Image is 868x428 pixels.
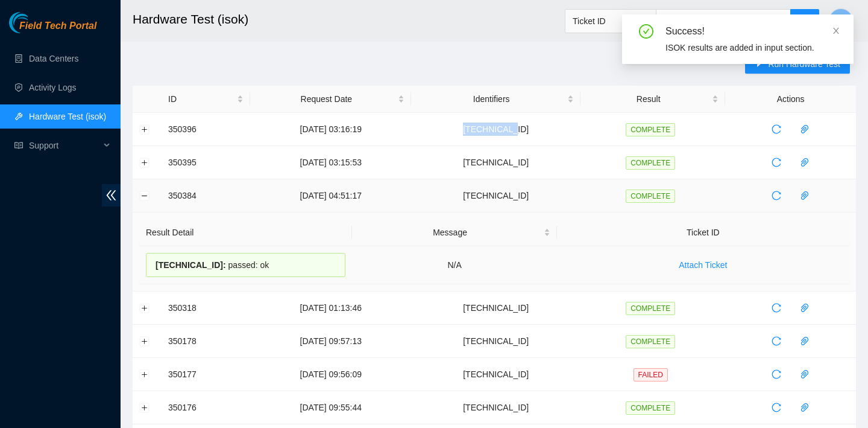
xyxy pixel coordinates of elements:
span: C [837,13,844,28]
a: Akamai TechnologiesField Tech Portal [9,22,96,37]
span: read [14,141,23,150]
button: paper-clip [795,120,814,139]
span: reload [767,303,785,313]
span: COMPLETE [626,156,675,170]
input: Enter text here... [656,9,791,33]
span: COMPLETE [626,123,675,136]
span: COMPLETE [626,401,675,415]
td: 350395 [162,146,250,179]
div: Success! [665,24,839,39]
th: Ticket ID [557,219,849,246]
span: reload [767,403,785,412]
button: Attach Ticket [669,255,737,275]
td: [DATE] 03:15:53 [250,146,411,179]
button: Expand row [140,403,149,412]
span: paper-clip [796,124,814,134]
span: Attach Ticket [679,258,727,272]
span: Support [29,133,100,158]
td: [DATE] 03:16:19 [250,113,411,146]
button: paper-clip [795,331,814,351]
button: paper-clip [795,186,814,205]
span: COMPLETE [626,335,675,348]
button: paper-clip [795,298,814,318]
td: 350318 [162,292,250,325]
button: reload [767,398,786,417]
button: reload [767,365,786,384]
button: paper-clip [795,365,814,384]
td: [DATE] 09:57:13 [250,325,411,358]
span: FAILED [634,368,668,382]
button: reload [767,298,786,318]
button: search [790,9,819,33]
span: reload [767,369,785,379]
button: Expand row [140,369,149,379]
span: paper-clip [796,303,814,313]
th: Actions [725,86,856,113]
span: double-left [102,184,121,206]
span: paper-clip [796,158,814,167]
button: paper-clip [795,398,814,417]
span: reload [767,158,785,167]
button: C [829,8,853,33]
img: Akamai Technologies [9,12,61,33]
button: reload [767,153,786,172]
td: [TECHNICAL_ID] [411,179,580,212]
button: Collapse row [140,191,149,200]
span: close [832,27,840,35]
button: paper-clip [795,153,814,172]
td: [DATE] 09:55:44 [250,391,411,424]
td: [TECHNICAL_ID] [411,391,580,424]
td: [TECHNICAL_ID] [411,325,580,358]
button: Expand row [140,303,149,313]
button: Expand row [140,336,149,346]
span: check-circle [639,24,653,39]
span: paper-clip [796,369,814,379]
td: 350384 [162,179,250,212]
th: Result Detail [139,219,352,246]
button: Expand row [140,158,149,167]
a: Data Centers [29,54,78,63]
td: [TECHNICAL_ID] [411,146,580,179]
span: COMPLETE [626,302,675,315]
td: [DATE] 09:56:09 [250,358,411,391]
td: 350176 [162,391,250,424]
span: paper-clip [796,403,814,412]
span: reload [767,191,785,200]
button: reload [767,186,786,205]
span: Ticket ID [573,12,649,30]
td: [DATE] 01:13:46 [250,292,411,325]
td: [DATE] 04:51:17 [250,179,411,212]
td: [TECHNICAL_ID] [411,292,580,325]
td: 350177 [162,358,250,391]
div: ISOK results are added in input section. [665,41,839,54]
span: Field Tech Portal [19,21,96,32]
span: paper-clip [796,336,814,346]
button: reload [767,331,786,351]
a: Hardware Test (isok) [29,112,106,121]
div: passed: ok [146,253,345,277]
span: COMPLETE [626,190,675,203]
span: paper-clip [796,191,814,200]
button: reload [767,120,786,139]
td: N/A [352,246,556,284]
span: reload [767,124,785,134]
td: [TECHNICAL_ID] [411,113,580,146]
span: [TECHNICAL_ID] : [156,260,226,270]
td: 350396 [162,113,250,146]
a: Activity Logs [29,83,77,92]
button: Expand row [140,124,149,134]
td: [TECHNICAL_ID] [411,358,580,391]
td: 350178 [162,325,250,358]
span: reload [767,336,785,346]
